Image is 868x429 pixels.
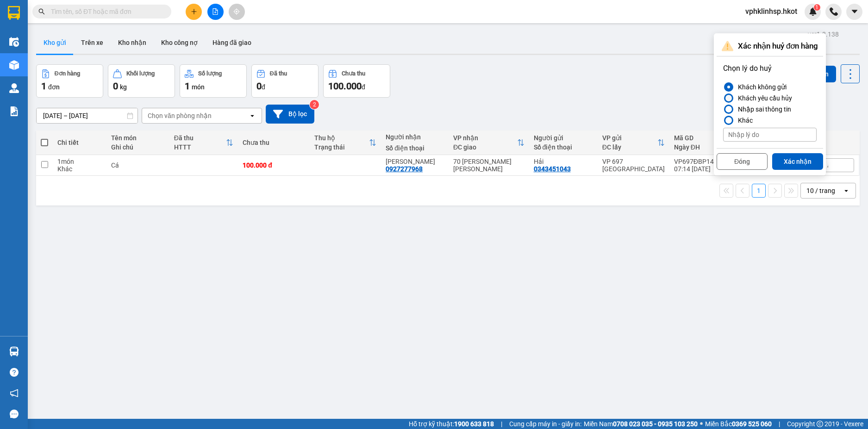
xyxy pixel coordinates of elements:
[843,187,850,194] svg: open
[409,419,494,429] span: Hỗ trợ kỹ thuật:
[779,419,780,429] span: |
[734,81,787,93] div: Khách không gửi
[808,139,854,146] div: Nhãn
[734,104,791,115] div: Nhập sai thông tin
[717,36,823,56] div: Xác nhận huỷ đơn hàng
[602,134,657,142] div: VP gửi
[449,131,529,155] th: Toggle SortBy
[602,158,665,173] div: VP 697 [GEOGRAPHIC_DATA]
[772,153,823,170] button: Xác nhận
[9,106,19,116] img: solution-icon
[669,131,748,155] th: Toggle SortBy
[38,8,45,15] span: search
[74,31,111,54] button: Trên xe
[243,139,305,146] div: Chưa thu
[37,108,137,123] input: Select a date range.
[808,29,839,39] div: ver 1.8.138
[111,162,165,169] div: Cá
[256,81,262,92] span: 0
[453,158,524,173] div: 70 [PERSON_NAME] [PERSON_NAME]
[111,134,165,142] div: Tên món
[814,4,820,11] sup: 1
[148,111,212,120] div: Chọn văn phòng nhận
[186,4,202,20] button: plus
[734,115,753,126] div: Khác
[126,70,155,77] div: Khối lượng
[57,139,102,146] div: Chi tiết
[262,83,265,91] span: đ
[314,134,369,142] div: Thu hộ
[207,4,224,20] button: file-add
[598,131,669,155] th: Toggle SortBy
[9,60,19,70] img: warehouse-icon
[192,83,205,91] span: món
[169,131,238,155] th: Toggle SortBy
[386,133,444,141] div: Người nhận
[243,162,305,169] div: 100.000 đ
[185,81,190,92] span: 1
[674,158,743,165] div: VP697ĐBP1408250080
[534,134,593,142] div: Người gửi
[212,8,219,15] span: file-add
[342,70,365,77] div: Chưa thu
[723,63,817,74] p: Chọn lý do huỷ
[846,4,862,20] button: caret-down
[534,143,593,151] div: Số điện thoại
[205,31,259,54] button: Hàng đã giao
[8,6,20,20] img: logo-vxr
[10,410,19,418] span: message
[266,105,314,124] button: Bộ lọc
[9,83,19,93] img: warehouse-icon
[752,184,766,198] button: 1
[36,64,103,98] button: Đơn hàng1đơn
[454,420,494,428] strong: 1900 633 818
[534,158,593,165] div: Hải
[310,100,319,109] sup: 2
[51,6,160,17] input: Tìm tên, số ĐT hoặc mã đơn
[700,422,703,426] span: ⚪️
[584,419,698,429] span: Miền Nam
[453,143,517,151] div: ĐC giao
[386,158,444,165] div: Thanh
[10,368,19,377] span: question-circle
[815,4,818,11] span: 1
[453,134,517,142] div: VP nhận
[270,70,287,77] div: Đã thu
[732,420,772,428] strong: 0369 525 060
[9,37,19,47] img: warehouse-icon
[501,419,502,429] span: |
[198,70,222,77] div: Số lượng
[55,70,80,77] div: Đơn hàng
[723,128,817,142] input: Nhập lý do
[386,165,423,173] div: 0927277968
[154,31,205,54] button: Kho công nợ
[180,64,247,98] button: Số lượng1món
[120,83,127,91] span: kg
[734,93,792,104] div: Khách yêu cầu hủy
[850,7,859,16] span: caret-down
[806,186,835,195] div: 10 / trang
[738,6,805,17] span: vphklinhsp.hkot
[362,83,365,91] span: đ
[602,143,657,151] div: ĐC lấy
[830,7,838,16] img: phone-icon
[613,420,698,428] strong: 0708 023 035 - 0935 103 250
[328,81,362,92] span: 100.000
[251,64,318,98] button: Đã thu0đ
[191,8,197,15] span: plus
[57,158,102,165] div: 1 món
[9,347,19,356] img: warehouse-icon
[717,153,768,170] button: Đóng
[705,419,772,429] span: Miền Bắc
[314,143,369,151] div: Trạng thái
[111,143,165,151] div: Ghi chú
[817,421,823,427] span: copyright
[674,134,736,142] div: Mã GD
[10,389,19,398] span: notification
[509,419,581,429] span: Cung cấp máy in - giấy in:
[310,131,381,155] th: Toggle SortBy
[174,134,226,142] div: Đã thu
[48,83,60,91] span: đơn
[249,112,256,119] svg: open
[323,64,390,98] button: Chưa thu100.000đ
